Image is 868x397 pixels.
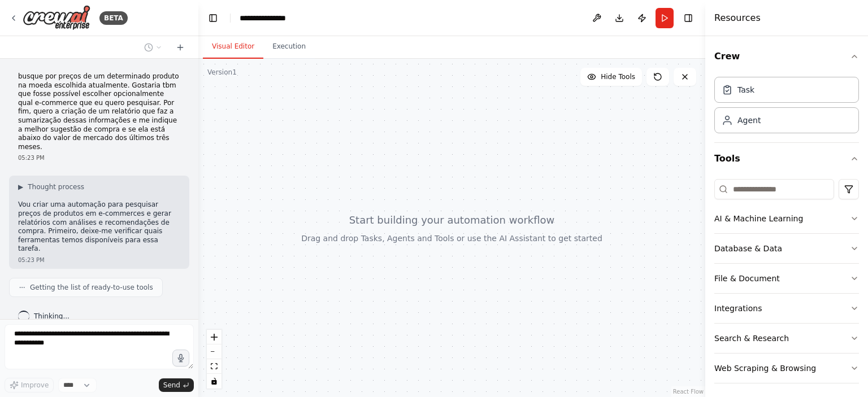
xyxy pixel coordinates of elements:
[601,72,635,81] span: Hide Tools
[240,12,296,24] nav: breadcrumb
[714,41,859,72] button: Crew
[21,381,49,390] span: Improve
[714,294,859,323] button: Integrations
[714,354,859,383] button: Web Scraping & Browsing
[18,154,180,162] div: 05:23 PM
[580,68,642,86] button: Hide Tools
[714,72,859,142] div: Crew
[207,330,222,389] div: React Flow controls
[18,182,84,191] button: ▶Thought process
[714,143,859,174] button: Tools
[159,378,194,392] button: Send
[263,35,315,59] button: Execution
[172,350,189,367] button: Click to speak your automation idea
[30,283,153,292] span: Getting the list of ready-to-use tools
[207,344,222,359] button: zoom out
[23,5,90,30] img: Logo
[18,182,23,191] span: ▶
[207,68,237,77] div: Version 1
[28,182,84,191] span: Thought process
[714,324,859,353] button: Search & Research
[5,378,54,392] button: Improve
[207,330,222,344] button: zoom in
[714,264,859,293] button: File & Document
[18,72,180,151] p: busque por preços de um determinado produto na moeda escolhida atualmente. Gostaria tbm que fosse...
[714,234,859,263] button: Database & Data
[99,11,128,25] div: BETA
[737,115,761,126] div: Agent
[18,256,180,264] div: 05:23 PM
[163,381,180,390] span: Send
[714,204,859,233] button: AI & Machine Learning
[140,41,167,54] button: Switch to previous chat
[737,84,754,95] div: Task
[714,174,859,392] div: Tools
[714,11,761,25] h4: Resources
[207,359,222,374] button: fit view
[207,374,222,389] button: toggle interactivity
[171,41,189,54] button: Start a new chat
[18,200,180,254] p: Vou criar uma automação para pesquisar preços de produtos em e-commerces e gerar relatórios com a...
[680,10,696,26] button: Hide right sidebar
[673,389,704,395] a: React Flow attribution
[203,35,263,59] button: Visual Editor
[205,10,221,26] button: Hide left sidebar
[34,312,70,321] span: Thinking...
